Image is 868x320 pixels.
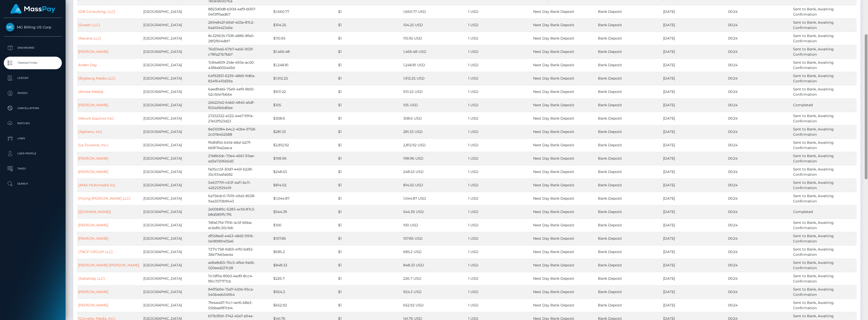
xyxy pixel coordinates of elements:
[207,219,272,232] td: 7dfa67fd-7916-4c5f-b6ba-ecbd9c30c1bb
[337,192,402,205] td: $1
[792,272,857,285] td: Sent to Bank, Awaiting Confirmation
[662,18,727,32] td: [DATE]
[662,245,727,259] td: [DATE]
[727,272,792,285] td: 00:24
[272,125,337,138] td: $281.33
[6,104,60,112] p: Cancellations
[272,112,337,125] td: $308.6
[207,5,272,18] td: 8823d0d8-b30d-4af9-b007-04f3fffaad67
[792,112,857,125] td: Sent to Bank, Awaiting Confirmation
[792,85,857,98] td: Sent to Bank, Awaiting Confirmation
[402,85,467,98] td: 931.22 USD
[4,42,62,54] a: Dashboard
[272,232,337,245] td: $107.85
[727,138,792,152] td: 00:24
[337,299,402,312] td: $1
[207,285,272,299] td: 84ff5b9e-75d7-430e-95ca-540b4eb34964
[533,36,574,41] span: Next Day Bank Deposit
[142,72,207,85] td: [GEOGRAPHIC_DATA]
[662,58,727,72] td: [DATE]
[4,87,62,99] a: Payees
[4,117,62,130] a: Batches
[6,23,14,31] img: MG Billing US Corp
[78,103,108,107] a: [PERSON_NAME]
[6,74,60,82] p: Ledger
[597,299,662,312] td: Bank Deposit
[533,156,574,161] span: Next Day Bank Deposit
[402,165,467,179] td: 248.53 USD
[207,272,272,285] td: 11c1df9a-80b3-4ed9-8cc4-f81c7077f7cb
[78,63,97,67] a: Arden Day
[727,259,792,272] td: 00:24
[337,98,402,112] td: $1
[402,58,467,72] td: 1,248.81 USD
[467,219,532,232] td: 1 USD
[272,219,337,232] td: $100
[78,250,113,254] a: (TNCP GROUP LLC)
[597,272,662,285] td: Bank Deposit
[727,5,792,18] td: 00:24
[533,9,574,14] span: Next Day Bank Deposit
[142,219,207,232] td: [GEOGRAPHIC_DATA]
[78,183,115,187] a: (AMA Multimedia llc)
[142,98,207,112] td: [GEOGRAPHIC_DATA]
[467,179,532,192] td: 1 USD
[533,23,574,27] span: Next Day Bank Deposit
[467,112,532,125] td: 1 USD
[6,44,60,52] p: Dashboard
[337,232,402,245] td: $1
[662,285,727,299] td: [DATE]
[207,138,272,152] td: f9dfdf55-641d-48a1-b27f-b6817ea2aaca
[337,152,402,165] td: $1
[597,165,662,179] td: Bank Deposit
[727,299,792,312] td: 00:24
[207,18,272,32] td: 2694842f-b9af-403e-87c2-6aa104423a5e
[597,85,662,98] td: Bank Deposit
[78,76,115,81] a: (Bigbang Media LLC)
[142,179,207,192] td: [GEOGRAPHIC_DATA]
[337,245,402,259] td: $1
[272,18,337,32] td: $104.25
[597,259,662,272] td: Bank Deposit
[662,152,727,165] td: [DATE]
[207,125,272,138] td: 8a510084-b4c2-40b4-9758-2c011b452588
[467,245,532,259] td: 1 USD
[142,245,207,259] td: [GEOGRAPHIC_DATA]
[142,232,207,245] td: [GEOGRAPHIC_DATA]
[467,232,532,245] td: 1 USD
[662,138,727,152] td: [DATE]
[402,272,467,285] td: 226.7 USD
[272,165,337,179] td: $248.53
[4,147,62,160] a: User Profile
[4,57,62,69] a: Transactions
[142,45,207,58] td: [GEOGRAPHIC_DATA]
[207,152,272,165] td: 27e8b3dc-70e4-4661-93ae-ad3e7206b5d3
[727,58,792,72] td: 00:24
[597,219,662,232] td: Bank Deposit
[402,45,467,58] td: 1,466.48 USD
[4,72,62,84] a: Ledger
[207,112,272,125] td: 27252322-a322-44e7-991a-27e12f923d23
[402,299,467,312] td: 652.92 USD
[337,58,402,72] td: $1
[337,5,402,18] td: $1
[78,223,108,227] a: [PERSON_NAME]
[78,303,108,307] a: [PERSON_NAME]
[792,285,857,299] td: Sent to Bank, Awaiting Confirmation
[792,125,857,138] td: Sent to Bank, Awaiting Confirmation
[272,285,337,299] td: $924.3
[142,259,207,272] td: [GEOGRAPHIC_DATA]
[533,290,574,294] span: Next Day Bank Deposit
[207,245,272,259] td: 7371c758-9d59-41f0-bd92-38e77e65ee4a
[207,98,272,112] td: 2d4221e2-64b0-4845-a5df-f634d1b5d6be
[467,272,532,285] td: 1 USD
[792,58,857,72] td: Sent to Bank, Awaiting Confirmation
[337,138,402,152] td: $1
[6,165,60,172] p: Taxes
[467,152,532,165] td: 1 USD
[533,143,574,147] span: Next Day Bank Deposit
[467,85,532,98] td: 1 USD
[662,5,727,18] td: [DATE]
[78,143,108,147] a: (La Touraine, Inc.)
[597,5,662,18] td: Bank Deposit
